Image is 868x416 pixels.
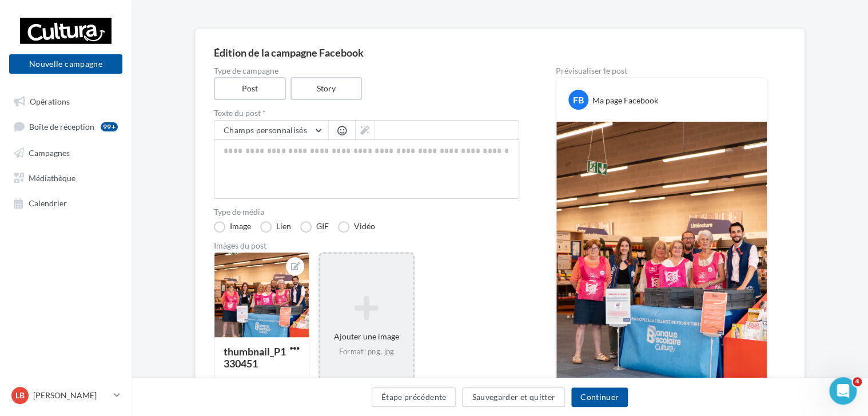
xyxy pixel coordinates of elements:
[101,122,118,131] div: 99+
[7,167,125,187] a: Médiathèque
[15,390,25,401] span: LB
[9,385,122,406] a: LB [PERSON_NAME]
[29,173,75,182] span: Médiathèque
[7,192,125,213] a: Calendrier
[568,90,588,110] div: FB
[224,125,307,135] span: Champs personnalisés
[214,109,519,117] label: Texte du post *
[372,387,456,407] button: Étape précédente
[571,387,628,407] button: Continuer
[214,67,519,75] label: Type de campagne
[9,54,122,74] button: Nouvelle campagne
[592,95,658,106] div: Ma page Facebook
[29,147,70,157] span: Campagnes
[260,221,291,233] label: Lien
[214,208,519,216] label: Type de média
[214,221,251,233] label: Image
[224,345,286,370] div: thumbnail_P1330451
[29,122,94,131] span: Boîte de réception
[300,221,329,233] label: GIF
[7,142,125,162] a: Campagnes
[214,121,328,140] button: Champs personnalisés
[338,221,375,233] label: Vidéo
[214,242,519,250] div: Images du post
[7,115,125,137] a: Boîte de réception99+
[462,387,565,407] button: Sauvegarder et quitter
[29,198,67,208] span: Calendrier
[33,390,109,401] p: [PERSON_NAME]
[214,77,286,100] label: Post
[853,377,862,386] span: 4
[214,47,786,58] div: Édition de la campagne Facebook
[7,90,125,111] a: Opérations
[556,67,767,75] div: Prévisualiser le post
[30,96,70,106] span: Opérations
[829,377,857,405] iframe: Intercom live chat
[290,77,363,100] label: Story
